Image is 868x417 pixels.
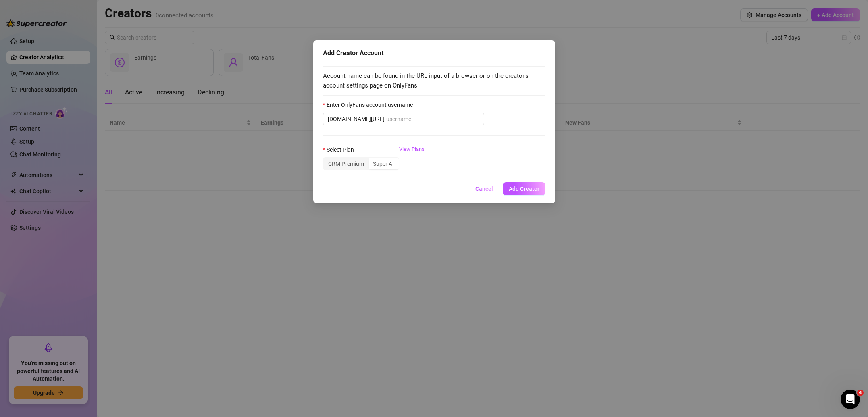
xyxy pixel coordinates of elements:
[503,182,545,195] button: Add Creator
[475,186,493,192] span: Cancel
[328,115,385,123] span: [DOMAIN_NAME][URL]
[857,390,864,396] span: 4
[509,186,539,192] span: Add Creator
[323,100,418,109] label: Enter OnlyFans account username
[323,48,545,58] div: Add Creator Account
[368,158,398,169] div: Super AI
[399,145,425,177] a: View Plans
[323,157,399,170] div: segmented control
[469,182,500,195] button: Cancel
[323,145,359,154] label: Select Plan
[323,71,545,90] span: Account name can be found in the URL input of a browser or on the creator's account settings page...
[841,390,860,409] iframe: Intercom live chat
[324,158,368,169] div: CRM Premium
[386,115,479,123] input: Enter OnlyFans account username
